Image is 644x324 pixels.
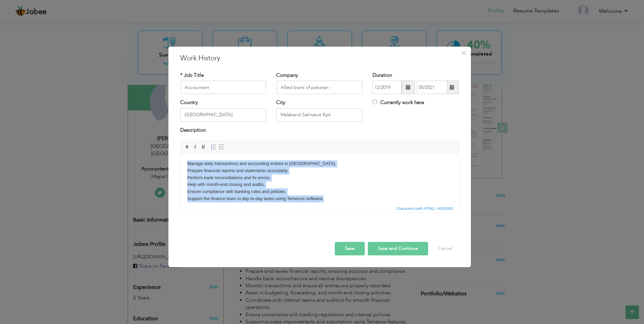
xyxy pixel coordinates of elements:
[276,72,298,79] label: Company
[180,72,204,79] label: * Job Title
[431,242,459,256] button: Cancel
[395,206,454,212] span: Characters (with HTML): 402/4000
[373,72,392,79] label: Duration
[373,81,401,94] input: From
[192,143,199,151] a: Italic
[373,100,377,104] input: Currently work here
[417,81,447,94] input: Present
[368,242,428,256] button: Save and Continue
[373,99,424,106] label: Currently work here
[180,99,198,106] label: Country
[181,154,459,204] iframe: Rich Text Editor, workEditor
[335,242,365,256] button: Save
[200,143,207,151] a: Underline
[180,53,459,63] h3: Work History
[7,7,271,56] body: Manage daily transactions and accounting entries in [GEOGRAPHIC_DATA]. Prepare financial reports ...
[276,99,285,106] label: City
[184,143,191,151] a: Bold
[461,47,466,59] span: ×
[180,127,206,134] label: Description
[218,143,225,151] a: Insert/Remove Bulleted List
[395,206,455,212] div: Statistics
[210,143,217,151] a: Insert/Remove Numbered List
[458,47,469,58] button: Close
